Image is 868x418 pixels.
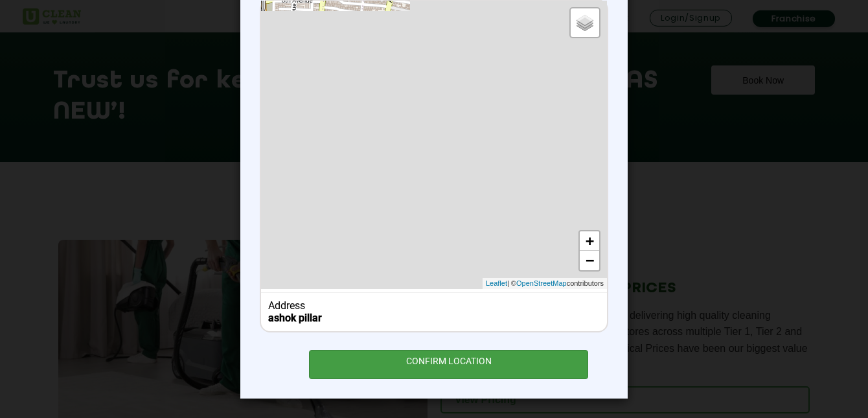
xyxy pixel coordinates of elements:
[486,278,507,289] a: Leaflet
[483,278,607,289] div: | © contributors
[268,299,600,312] div: Address
[516,278,567,289] a: OpenStreetMap
[571,8,599,37] a: Layers
[268,312,322,324] b: ashok pillar
[580,251,599,270] a: Zoom out
[580,231,599,251] a: Zoom in
[309,350,588,379] div: CONFIRM LOCATION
